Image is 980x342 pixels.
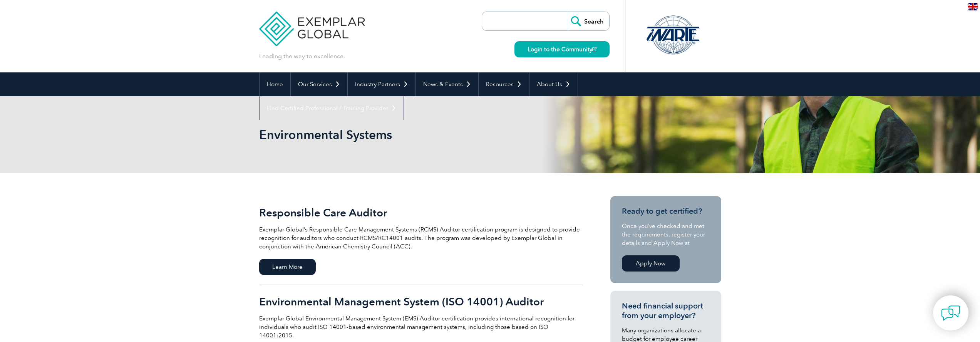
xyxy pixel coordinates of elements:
img: open_square.png [592,47,596,51]
img: contact-chat.png [941,303,960,323]
a: Responsible Care Auditor Exemplar Global’s Responsible Care Management Systems (RCMS) Auditor cer... [259,196,583,285]
h1: Environmental Systems [259,127,555,142]
a: Our Services [291,72,347,96]
img: en [968,3,978,10]
h2: Responsible Care Auditor [259,206,583,219]
p: Exemplar Global’s Responsible Care Management Systems (RCMS) Auditor certification program is des... [259,225,583,251]
h3: Ready to get certified? [622,206,710,216]
span: Learn More [259,259,316,275]
a: About Us [529,72,578,96]
a: Apply Now [622,255,680,272]
a: Home [260,72,290,96]
a: Find Certified Professional / Training Provider [260,96,404,120]
input: Search [567,12,609,30]
p: Exemplar Global Environmental Management System (EMS) Auditor certification provides internationa... [259,314,583,340]
p: Leading the way to excellence [259,52,343,60]
h3: Need financial support from your employer? [622,301,710,320]
a: Resources [479,72,529,96]
a: Industry Partners [348,72,415,96]
h2: Environmental Management System (ISO 14001) Auditor [259,295,583,308]
a: Login to the Community [514,41,610,57]
p: Once you’ve checked and met the requirements, register your details and Apply Now at [622,222,710,247]
a: News & Events [416,72,478,96]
